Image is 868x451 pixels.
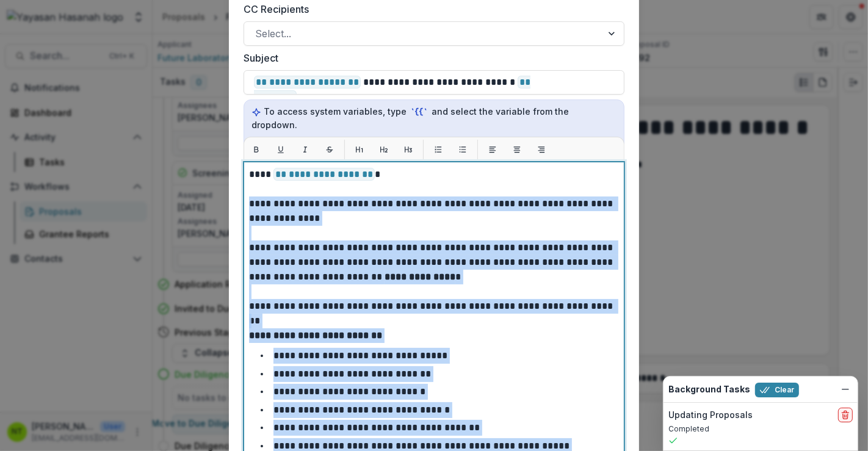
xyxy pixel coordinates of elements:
[409,106,430,118] code: `{{`
[244,2,617,16] label: CC Recipients
[244,51,617,65] label: Subject
[429,140,448,159] button: List
[350,140,369,159] button: H1
[755,383,799,397] button: Clear
[320,140,339,159] button: Strikethrough
[295,140,315,159] button: Italic
[251,105,617,131] p: To access system variables, type and select the variable from the dropdown.
[668,384,750,395] h2: Background Tasks
[668,424,853,435] p: Completed
[247,140,266,159] button: Bold
[507,140,527,159] button: Align center
[668,410,753,420] h2: Updating Proposals
[453,140,472,159] button: List
[399,140,418,159] button: H3
[374,140,394,159] button: H2
[271,140,291,159] button: Underline
[483,140,502,159] button: Align left
[838,382,853,397] button: Dismiss
[532,140,551,159] button: Align right
[838,408,853,422] button: delete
